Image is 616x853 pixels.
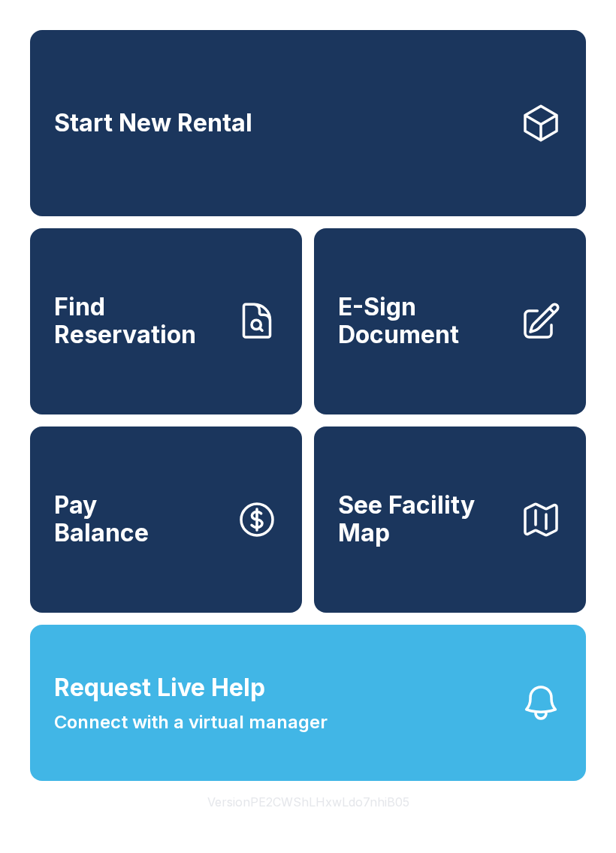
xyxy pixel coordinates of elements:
span: E-Sign Document [338,294,508,348]
a: Start New Rental [30,30,586,216]
span: Start New Rental [54,110,252,137]
span: Connect with a virtual manager [54,709,328,736]
span: Find Reservation [54,294,224,348]
button: Request Live HelpConnect with a virtual manager [30,625,586,781]
a: E-Sign Document [314,228,586,414]
a: PayBalance [30,426,302,613]
button: See Facility Map [314,426,586,613]
a: Find Reservation [30,228,302,414]
span: See Facility Map [338,492,508,547]
span: Request Live Help [54,670,265,706]
button: VersionPE2CWShLHxwLdo7nhiB05 [195,781,421,823]
span: Pay Balance [54,492,149,547]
